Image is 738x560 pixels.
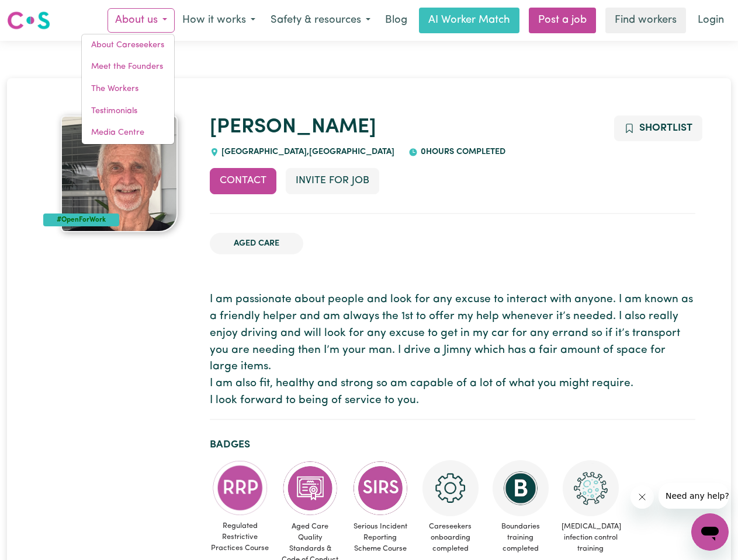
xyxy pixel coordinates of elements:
[263,8,378,33] button: Safety & resources
[350,516,411,559] span: Serious Incident Reporting Scheme Course
[82,122,174,144] a: Media Centre
[691,513,729,551] iframe: Button to launch messaging window
[614,116,702,141] button: Add to shortlist
[175,8,263,33] button: How it works
[422,460,479,516] img: CS Academy: Careseekers Onboarding course completed
[210,117,376,138] a: [PERSON_NAME]
[61,116,178,232] img: Kenneth
[219,148,395,156] span: [GEOGRAPHIC_DATA] , [GEOGRAPHIC_DATA]
[419,8,519,33] a: AI Worker Match
[81,34,175,145] div: About us
[529,8,596,33] a: Post a job
[82,56,174,78] a: Meet the Founders
[560,516,621,559] span: [MEDICAL_DATA] infection control training
[605,8,686,33] a: Find workers
[659,483,729,509] iframe: Message from company
[286,168,379,194] button: Invite for Job
[7,8,71,17] span: Need any help?
[563,460,619,516] img: CS Academy: COVID-19 Infection Control Training course completed
[210,168,276,194] button: Contact
[210,233,303,255] li: Aged Care
[282,460,338,516] img: CS Academy: Aged Care Quality Standards & Code of Conduct course completed
[210,439,695,451] h2: Badges
[7,7,50,34] a: Careseekers logo
[639,123,692,133] span: Shortlist
[418,148,505,156] span: 0 hours completed
[82,100,174,123] a: Testimonials
[43,213,120,226] div: #OpenForWork
[212,460,268,516] img: CS Academy: Regulated Restrictive Practices course completed
[82,34,174,57] a: About Careseekers
[108,8,175,33] button: About us
[490,516,551,559] span: Boundaries training completed
[43,116,196,232] a: Kenneth's profile picture'#OpenForWork
[691,8,731,33] a: Login
[630,485,654,509] iframe: Close message
[378,8,414,33] a: Blog
[493,460,549,516] img: CS Academy: Boundaries in care and support work course completed
[352,460,408,516] img: CS Academy: Serious Incident Reporting Scheme course completed
[82,78,174,100] a: The Workers
[210,292,695,409] p: I am passionate about people and look for any excuse to interact with anyone. I am known as a fri...
[7,10,50,31] img: Careseekers logo
[210,516,271,559] span: Regulated Restrictive Practices Course
[420,516,481,559] span: Careseekers onboarding completed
